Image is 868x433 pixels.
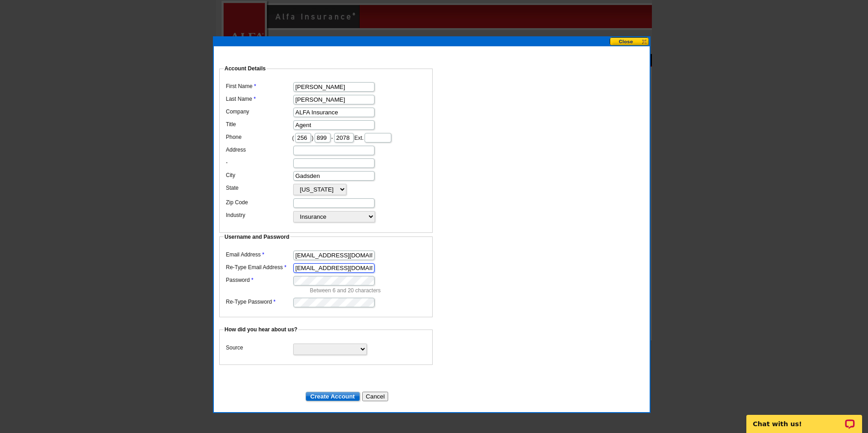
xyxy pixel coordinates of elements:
[226,251,292,259] label: Email Address
[226,120,292,128] label: Title
[226,184,292,192] label: State
[226,133,292,141] label: Phone
[310,286,428,295] p: Between 6 and 20 characters
[740,404,868,433] iframe: LiveChat chat widget
[226,263,292,271] label: Re-Type Email Address
[226,95,292,103] label: Last Name
[224,131,428,143] dd: ( ) - Ext.
[226,108,292,116] label: Company
[226,158,292,167] label: -
[226,146,292,154] label: Address
[226,298,292,306] label: Re-Type Password
[226,198,292,207] label: Zip Code
[224,233,291,241] legend: Username and Password
[306,392,360,401] input: Create Account
[362,392,389,401] button: Cancel
[224,64,267,73] legend: Account Details
[226,276,292,284] label: Password
[226,171,292,179] label: City
[226,82,292,90] label: First Name
[224,325,299,334] legend: How did you hear about us?
[226,344,292,352] label: Source
[226,211,292,219] label: Industry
